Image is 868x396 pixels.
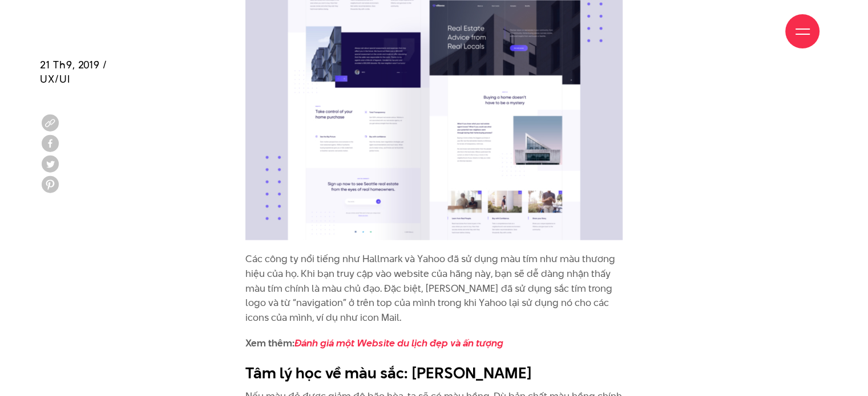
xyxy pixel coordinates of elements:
span: 21 Th9, 2019 / UX/UI [40,58,107,86]
a: Đánh giá một Website du lịch đẹp và ấn tượng [294,336,503,350]
b: Tâm lý học về màu sắc: [PERSON_NAME] [245,362,532,383]
strong: Xem thêm: [245,336,503,350]
p: Các công ty nổi tiếng như Hallmark và Yahoo đã sử dụng màu tím như màu thương hiệu của họ. Khi bạ... [245,252,623,325]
